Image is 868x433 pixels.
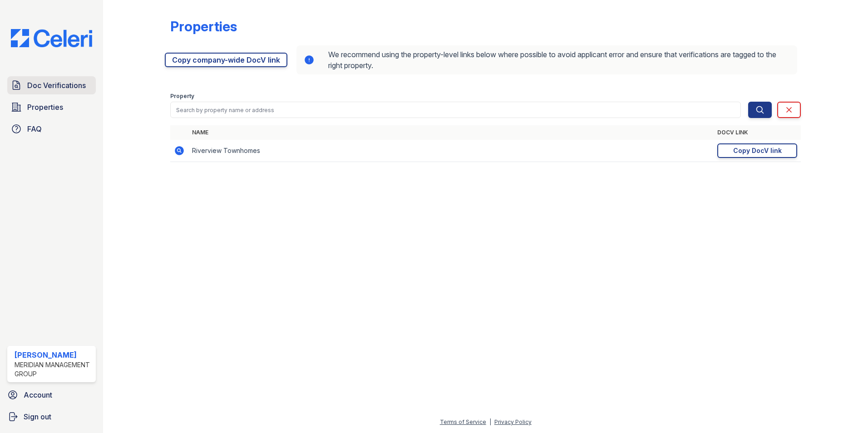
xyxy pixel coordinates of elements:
th: DocV Link [714,125,801,140]
div: Meridian Management Group [15,360,92,379]
div: [PERSON_NAME] [15,349,92,360]
a: Account [4,386,99,404]
a: Privacy Policy [494,418,532,425]
span: Doc Verifications [27,80,86,91]
div: We recommend using the property-level links below where possible to avoid applicant error and ens... [296,45,797,74]
img: CE_Logo_Blue-a8612792a0a2168367f1c8372b55b34899dd931a85d93a1a3d3e32e68fde9ad4.png [4,29,99,47]
a: Doc Verifications [7,76,96,94]
span: Account [24,389,52,400]
td: Riverview Townhomes [188,140,714,162]
a: Terms of Service [440,418,486,425]
div: Properties [170,18,237,34]
label: Property [170,93,194,100]
a: Properties [7,98,96,116]
span: Properties [27,102,63,113]
div: | [489,418,491,425]
th: Name [188,125,714,140]
a: Copy DocV link [717,143,797,158]
a: Sign out [4,408,99,426]
a: Copy company-wide DocV link [165,53,287,67]
div: Copy DocV link [733,146,782,155]
span: Sign out [24,411,51,422]
input: Search by property name or address [170,102,741,118]
a: FAQ [7,120,96,138]
span: FAQ [27,123,42,134]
